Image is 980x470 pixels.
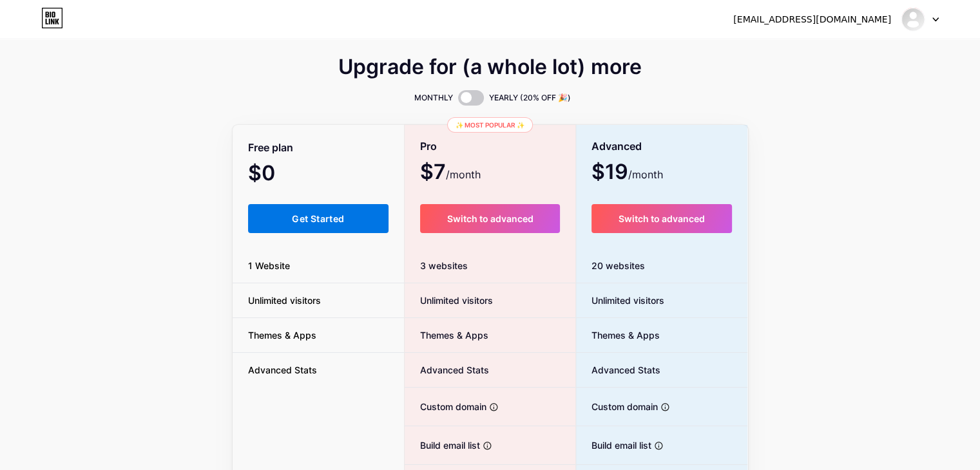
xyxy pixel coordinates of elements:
span: Build email list [405,438,480,452]
button: Switch to advanced [591,204,733,233]
span: Unlimited visitors [233,294,336,307]
span: Themes & Apps [405,328,488,342]
span: Advanced Stats [405,363,489,377]
span: Pro [420,135,437,158]
span: 1 Website [233,259,305,272]
span: Upgrade for (a whole lot) more [338,59,642,75]
button: Switch to advanced [420,204,560,233]
span: $7 [420,164,481,182]
span: /month [446,167,481,182]
span: Advanced [591,135,642,158]
span: Themes & Apps [576,328,660,342]
span: Free plan [248,136,293,159]
img: menzerlaw [901,7,925,32]
span: Switch to advanced [447,213,533,224]
span: Unlimited visitors [405,294,493,307]
span: YEARLY (20% OFF 🎉) [489,91,571,104]
span: Build email list [576,438,651,452]
span: Custom domain [576,400,658,413]
div: 20 websites [576,249,748,283]
span: Custom domain [405,400,486,413]
span: $19 [591,164,663,182]
span: Themes & Apps [233,328,332,342]
span: MONTHLY [414,91,453,104]
span: $0 [248,165,310,183]
div: ✨ Most popular ✨ [447,117,533,133]
span: Advanced Stats [576,363,660,377]
span: Switch to advanced [619,213,705,224]
span: Advanced Stats [233,363,332,377]
span: /month [628,167,663,182]
span: Get Started [292,213,344,224]
div: 3 websites [405,249,575,283]
span: Unlimited visitors [576,294,664,307]
div: [EMAIL_ADDRESS][DOMAIN_NAME] [733,13,891,26]
button: Get Started [248,204,389,233]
